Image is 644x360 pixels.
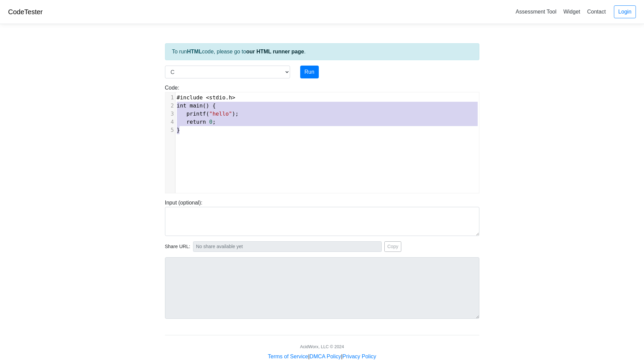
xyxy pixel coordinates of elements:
[232,94,235,101] span: >
[209,111,232,117] span: "hello"
[187,49,202,54] strong: HTML
[190,102,203,109] span: main
[177,94,203,101] span: #include
[342,354,376,359] a: Privacy Policy
[193,241,382,252] input: No share available yet
[513,6,559,17] a: Assessment Tool
[209,94,225,101] span: stdio
[300,66,319,78] button: Run
[209,119,213,125] span: 0
[177,127,180,133] span: }
[177,102,216,109] span: () {
[177,119,216,125] span: ;
[560,6,583,17] a: Widget
[165,118,175,126] div: 4
[177,102,187,109] span: int
[186,119,206,125] span: return
[160,199,484,236] div: Input (optional):
[8,8,43,16] a: CodeTester
[206,94,209,101] span: <
[614,5,636,18] a: Login
[165,43,479,60] div: To run code, please go to .
[186,111,206,117] span: printf
[165,110,175,118] div: 3
[177,111,239,117] span: ( );
[229,94,232,101] span: h
[585,6,609,17] a: Contact
[177,94,236,101] span: .
[165,243,190,250] span: Share URL:
[160,84,484,193] div: Code:
[300,343,344,350] div: AcidWorx, LLC © 2024
[246,49,304,54] a: our HTML runner page
[165,126,175,134] div: 5
[165,102,175,110] div: 2
[310,354,341,359] a: DMCA Policy
[268,354,308,359] a: Terms of Service
[165,94,175,102] div: 1
[384,241,402,252] button: Copy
